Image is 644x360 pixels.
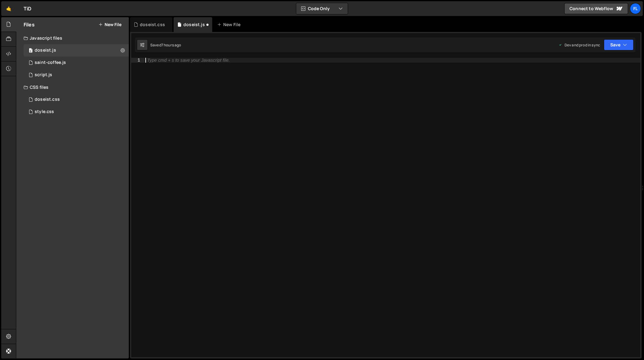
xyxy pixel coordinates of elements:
a: 🤙 [1,1,16,16]
div: 7 hours ago [161,42,181,48]
div: doseist.js [183,22,205,28]
div: style.css [35,109,54,115]
button: Save [604,39,634,50]
div: 1 [131,58,144,63]
div: CSS files [16,81,129,93]
div: script.js [35,72,52,78]
div: Type cmd + s to save your Javascript file. [147,58,230,63]
div: 4604/42100.css [24,93,129,106]
div: 4604/25434.css [24,106,129,118]
div: doseist.css [35,97,60,102]
button: New File [98,22,121,27]
div: 4604/37981.js [24,44,129,57]
div: Javascript files [16,32,129,44]
a: Connect to Webflow [564,3,628,14]
button: Code Only [296,3,348,14]
div: doseist.css [140,22,165,28]
div: TiD [24,5,31,12]
div: 4604/27020.js [24,57,129,69]
div: saint-coffee.js [35,60,66,65]
div: New File [217,22,243,28]
a: Fl [630,3,641,14]
span: 0 [29,49,33,53]
div: Saved [150,42,181,48]
div: Dev and prod in sync [558,42,600,48]
div: doseist.js [35,48,56,53]
h2: Files [24,21,35,28]
div: 4604/24567.js [24,69,129,81]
